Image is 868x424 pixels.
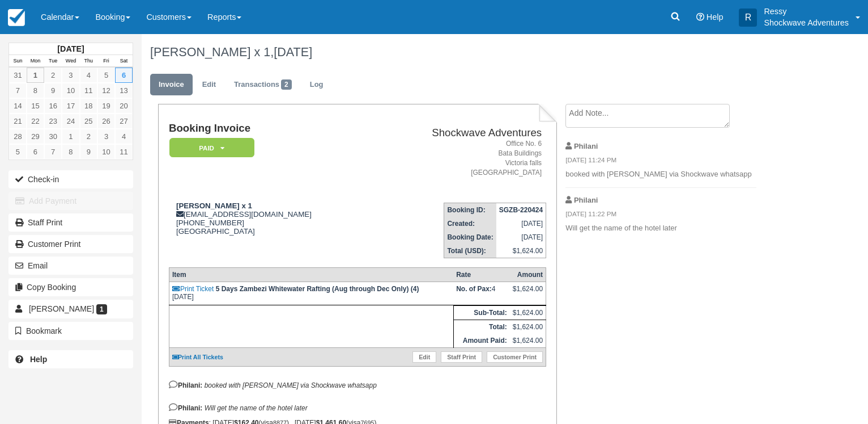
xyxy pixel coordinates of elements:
[62,114,79,129] a: 24
[496,217,546,230] td: [DATE]
[115,144,133,159] a: 11
[44,55,62,68] th: Tue
[80,144,97,159] a: 9
[29,304,94,313] span: [PERSON_NAME]
[27,55,44,68] th: Mon
[764,17,849,28] p: Shockwave Adventures
[27,68,44,83] a: 1
[707,12,724,22] span: Help
[216,285,419,293] strong: 5 Days Zambezi Whitewater Rafting (Aug through Dec Only) (4)
[441,351,482,363] a: Staff Print
[453,268,510,282] th: Rate
[80,114,97,129] a: 25
[8,213,133,232] a: Staff Print
[62,68,79,83] a: 3
[9,98,27,114] a: 14
[150,45,784,59] h1: [PERSON_NAME] x 1,
[150,74,193,96] a: Invoice
[115,98,133,114] a: 20
[62,98,79,114] a: 17
[169,201,375,250] div: [EMAIL_ADDRESS][DOMAIN_NAME] [PHONE_NUMBER] [GEOGRAPHIC_DATA]
[453,320,510,334] th: Total:
[169,381,202,389] strong: Philani:
[456,285,492,293] strong: No. of Pax
[176,201,252,210] strong: [PERSON_NAME] x 1
[496,244,546,258] td: $1,624.00
[97,83,115,98] a: 12
[574,142,598,150] strong: Philani
[62,83,79,98] a: 10
[510,268,546,282] th: Amount
[97,55,115,68] th: Fri
[379,139,542,178] address: Office No. 6 Bata Buildings Victoria falls [GEOGRAPHIC_DATA]
[80,68,97,83] a: 4
[194,74,224,96] a: Edit
[80,129,97,144] a: 2
[96,304,107,314] span: 1
[44,144,62,159] a: 7
[8,350,133,368] a: Help
[169,282,453,305] td: [DATE]
[453,282,510,305] td: 4
[44,98,62,114] a: 16
[172,285,214,293] a: Print Ticket
[169,138,254,158] em: Paid
[205,404,308,412] em: Will get the name of the hotel later
[97,68,115,83] a: 5
[169,404,202,412] strong: Philani:
[97,129,115,144] a: 3
[44,68,62,83] a: 2
[62,144,79,159] a: 8
[565,209,756,222] em: [DATE] 11:22 PM
[115,68,133,83] a: 6
[510,320,546,334] td: $1,624.00
[97,98,115,114] a: 19
[8,192,133,210] button: Add Payment
[27,129,44,144] a: 29
[444,230,496,244] th: Booking Date:
[574,196,598,204] strong: Philani
[80,83,97,98] a: 11
[62,55,79,68] th: Wed
[169,123,375,135] h1: Booking Invoice
[274,45,312,59] span: [DATE]
[44,129,62,144] a: 30
[205,381,377,389] em: booked with [PERSON_NAME] via Shockwave whatsapp
[97,114,115,129] a: 26
[169,137,250,158] a: Paid
[115,83,133,98] a: 13
[764,6,849,17] p: Ressy
[9,83,27,98] a: 7
[565,169,756,180] p: booked with [PERSON_NAME] via Shockwave whatsapp
[510,306,546,320] td: $1,624.00
[9,68,27,83] a: 31
[444,217,496,230] th: Created:
[499,206,543,214] strong: SGZB-220424
[80,55,97,68] th: Thu
[8,300,133,318] a: [PERSON_NAME] 1
[27,144,44,159] a: 6
[115,55,133,68] th: Sat
[27,98,44,114] a: 15
[8,235,133,253] a: Customer Print
[9,144,27,159] a: 5
[8,257,133,275] button: Email
[9,55,27,68] th: Sun
[9,114,27,129] a: 21
[169,268,453,282] th: Item
[444,203,496,217] th: Booking ID:
[8,170,133,188] button: Check-in
[281,79,292,90] span: 2
[565,156,756,168] em: [DATE] 11:24 PM
[487,351,543,363] a: Customer Print
[44,114,62,129] a: 23
[57,44,84,53] strong: [DATE]
[97,144,115,159] a: 10
[44,83,62,98] a: 9
[8,322,133,340] button: Bookmark
[172,354,223,360] a: Print All Tickets
[62,129,79,144] a: 1
[30,355,47,364] b: Help
[80,98,97,114] a: 18
[453,334,510,348] th: Amount Paid:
